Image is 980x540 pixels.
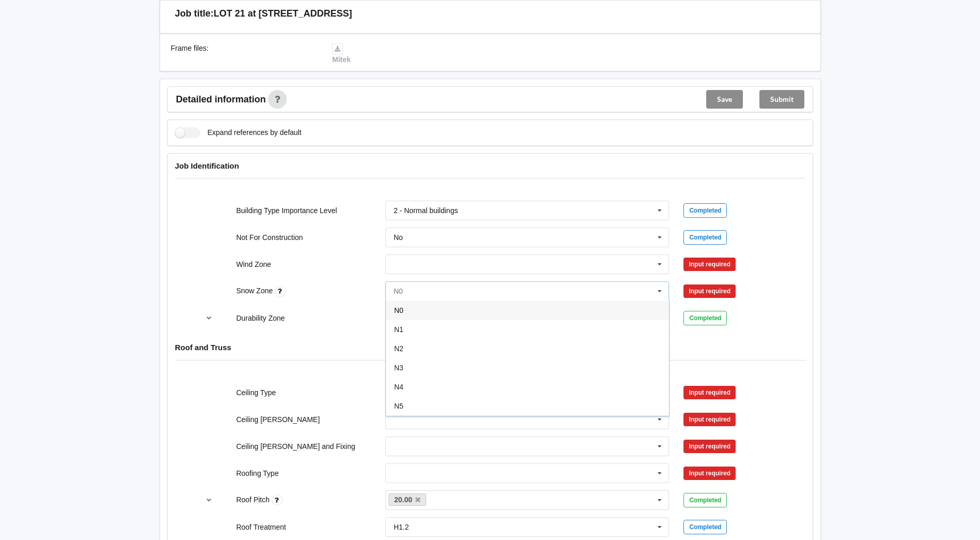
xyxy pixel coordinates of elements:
[236,206,337,215] label: Building Type Importance Level
[214,8,352,20] h3: LOT 21 at [STREET_ADDRESS]
[388,493,427,506] a: 20.00
[683,230,727,245] div: Completed
[236,415,320,424] label: Ceiling [PERSON_NAME]
[683,284,736,298] div: Input required
[236,287,275,295] label: Snow Zone
[236,260,271,268] label: Wind Zone
[164,43,325,65] div: Frame files :
[394,234,403,241] div: No
[683,520,727,534] div: Completed
[332,44,351,64] a: Mitek
[236,442,355,451] label: Ceiling [PERSON_NAME] and Fixing
[683,386,736,399] div: Input required
[683,203,727,218] div: Completed
[236,314,285,322] label: Durability Zone
[394,306,403,314] span: N0
[683,258,736,271] div: Input required
[175,8,214,20] h3: Job title:
[683,440,736,453] div: Input required
[236,388,276,397] label: Ceiling Type
[199,491,219,509] button: reference-toggle
[176,95,266,104] span: Detailed information
[175,161,805,171] h4: Job Identification
[394,383,403,391] span: N4
[236,469,278,477] label: Roofing Type
[175,127,302,138] label: Expand references by default
[683,493,727,507] div: Completed
[394,402,403,410] span: N5
[394,523,409,531] div: H1.2
[394,325,403,334] span: N1
[236,233,303,242] label: Not For Construction
[394,344,403,353] span: N2
[236,523,286,531] label: Roof Treatment
[683,413,736,426] div: Input required
[394,207,458,214] div: 2 - Normal buildings
[683,467,736,480] div: Input required
[199,309,219,327] button: reference-toggle
[683,311,727,325] div: Completed
[394,364,403,372] span: N3
[236,496,271,504] label: Roof Pitch
[175,342,805,352] h4: Roof and Truss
